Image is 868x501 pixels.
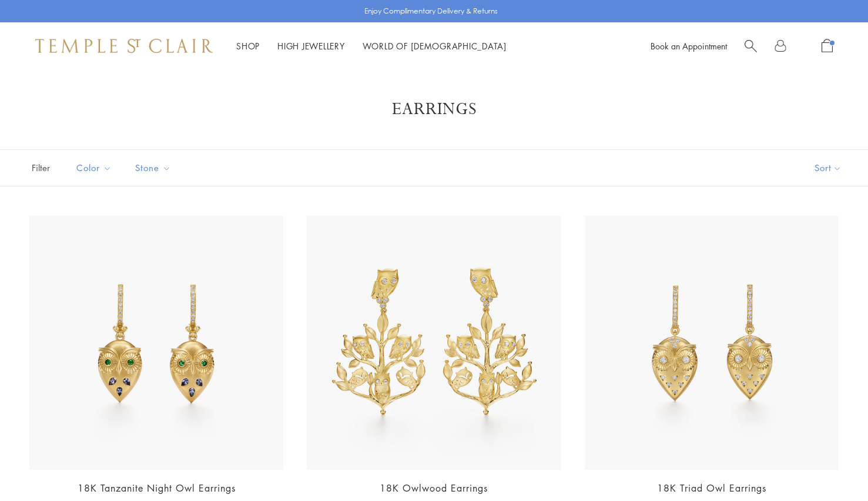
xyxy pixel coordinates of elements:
a: 18K Owlwood Earrings [380,482,488,495]
h1: Earrings [47,99,821,120]
a: 18K Tanzanite Night Owl Earrings [78,482,236,495]
img: Temple St. Clair [35,39,213,53]
nav: Main navigation [236,39,507,54]
a: High JewelleryHigh Jewellery [277,40,345,52]
img: 18K Triad Owl Earrings [585,216,839,470]
span: Color [71,161,120,175]
a: 18K Triad Owl Earrings [657,482,766,495]
span: Stone [129,161,180,175]
button: Stone [126,155,180,181]
img: 18K Owlwood Earrings [307,216,561,470]
a: Search [745,39,757,54]
a: Open Shopping Bag [822,39,833,54]
img: E36887-OWLTZTG [29,216,283,470]
button: Color [68,155,120,181]
button: Show sort by [788,150,868,186]
a: World of [DEMOGRAPHIC_DATA]World of [DEMOGRAPHIC_DATA] [363,40,507,52]
p: Enjoy Complimentary Delivery & Returns [364,5,498,17]
a: Book an Appointment [651,40,727,52]
a: ShopShop [236,40,260,52]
